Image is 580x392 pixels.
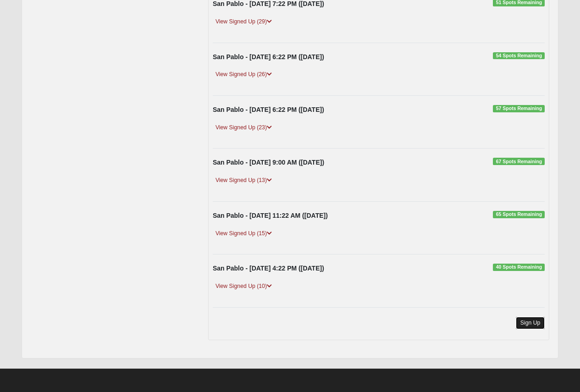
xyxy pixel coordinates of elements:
a: View Signed Up (13) [213,176,275,185]
span: 65 Spots Remaining [493,211,545,218]
strong: San Pablo - [DATE] 4:22 PM ([DATE]) [213,265,324,272]
strong: San Pablo - [DATE] 6:22 PM ([DATE]) [213,106,324,113]
span: 54 Spots Remaining [493,52,545,60]
a: View Signed Up (29) [213,17,275,27]
strong: San Pablo - [DATE] 6:22 PM ([DATE]) [213,53,324,61]
a: View Signed Up (23) [213,123,275,133]
a: View Signed Up (10) [213,282,275,291]
span: 57 Spots Remaining [493,105,545,112]
span: 40 Spots Remaining [493,264,545,271]
a: View Signed Up (15) [213,229,275,238]
strong: San Pablo - [DATE] 9:00 AM ([DATE]) [213,159,324,166]
strong: San Pablo - [DATE] 11:22 AM ([DATE]) [213,212,328,219]
a: View Signed Up (26) [213,70,275,79]
a: Sign Up [516,317,545,329]
span: 67 Spots Remaining [493,158,545,165]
